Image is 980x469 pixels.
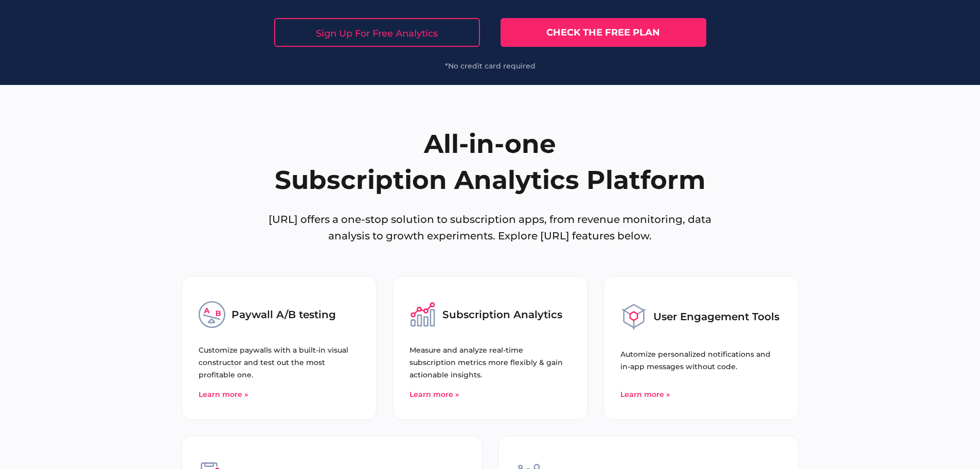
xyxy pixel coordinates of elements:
[620,390,670,399] a: Learn more »
[620,303,647,330] img: icon-user-engagement-tools
[274,62,706,70] div: *No credit card required
[199,301,225,328] img: icon-paywall-a-b-testing
[275,126,705,198] h2: All-in-one Subscription Analytics Platform
[199,390,248,399] a: Learn more »
[501,18,706,47] a: Check the free plan
[442,309,562,320] h3: Subscription Analytics
[274,18,480,47] a: Sign Up For Free Analytics
[255,211,725,244] p: [URL] offers a one-stop solution to subscription apps, from revenue monitoring, data analysis to ...
[231,309,336,320] h3: Paywall A/B testing
[199,344,360,381] p: Customize paywalls with a built-in visual constructor and test out the most profitable one.
[620,349,782,377] p: Automize personalized notifications and in-app messages without code.
[653,311,779,322] h3: User Engagement Tools
[409,301,436,328] img: icon-subscription-data-graph
[409,344,571,381] p: Measure and analyze real-time subscription metrics more flexibly & gain actionable insights.
[409,390,459,399] a: Learn more »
